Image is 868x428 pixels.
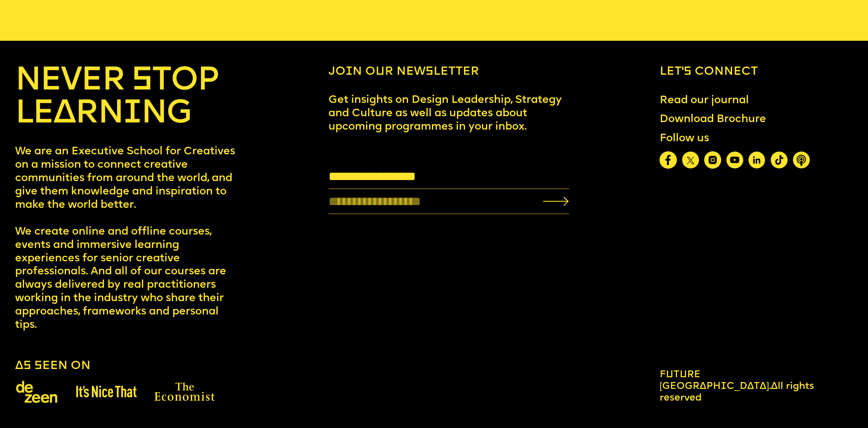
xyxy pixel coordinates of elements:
[659,369,815,404] div: All rights reserved
[659,65,853,79] h6: Let’s connect
[15,359,91,373] h6: As seen on
[15,65,238,131] h4: NEVER STOP LEARNING
[659,370,771,391] span: Future [GEOGRAPHIC_DATA].
[653,88,755,113] a: Read our journal
[328,94,569,134] p: Get insights on Design Leadership, Strategy and Culture as well as updates about upcoming program...
[328,65,569,79] h6: Join our newsletter
[15,145,238,332] p: We are an Executive School for Creatives on a mission to connect creative communities from around...
[653,107,772,132] a: Download Brochure
[659,132,810,145] div: Follow us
